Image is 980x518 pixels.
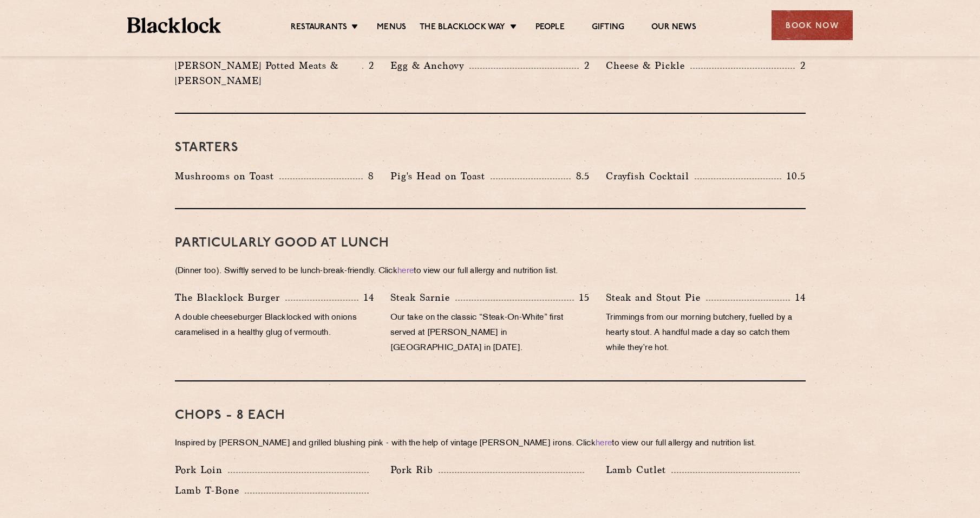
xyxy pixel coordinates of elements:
p: 10.5 [781,169,805,183]
p: Egg & Anchovy [390,58,469,73]
p: 14 [790,290,806,305]
a: Gifting [592,22,624,34]
p: Inspired by [PERSON_NAME] and grilled blushing pink - with the help of vintage [PERSON_NAME] iron... [175,436,806,451]
a: Menus [377,22,406,34]
p: (Dinner too). Swiftly served to be lunch-break-friendly. Click to view our full allergy and nutri... [175,264,806,279]
p: 14 [358,290,374,305]
p: Pig's Head on Toast [390,169,491,184]
p: Lamb T-Bone [175,483,245,498]
a: here [397,267,414,275]
p: Steak and Stout Pie [606,290,706,305]
h3: Starters [175,141,806,155]
h3: PARTICULARLY GOOD AT LUNCH [175,236,806,250]
p: 8.5 [571,169,590,183]
div: Book Now [772,10,853,40]
p: Pork Loin [175,462,228,477]
a: Restaurants [291,22,347,34]
p: The Blacklock Burger [175,290,285,305]
p: Mushrooms on Toast [175,169,279,184]
a: People [535,22,565,34]
p: Trimmings from our morning butchery, fuelled by a hearty stout. A handful made a day so catch the... [606,310,805,356]
a: here [596,439,612,448]
p: Cheese & Pickle [606,58,690,73]
a: Our News [651,22,696,34]
p: Lamb Cutlet [606,462,671,477]
img: BL_Textured_Logo-footer-cropped.svg [127,17,221,33]
p: [PERSON_NAME] Potted Meats & [PERSON_NAME] [175,58,362,88]
p: A double cheeseburger Blacklocked with onions caramelised in a healthy glug of vermouth. [175,310,374,341]
p: 15 [574,290,590,305]
p: 8 [363,169,374,183]
h3: Chops - 8 each [175,409,806,423]
p: 2 [579,59,590,73]
p: 2 [795,59,806,73]
p: 2 [363,59,374,73]
p: Steak Sarnie [390,290,455,305]
p: Our take on the classic “Steak-On-White” first served at [PERSON_NAME] in [GEOGRAPHIC_DATA] in [D... [390,310,590,356]
p: Pork Rib [390,462,439,477]
a: The Blacklock Way [420,22,505,34]
p: Crayfish Cocktail [606,169,695,184]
